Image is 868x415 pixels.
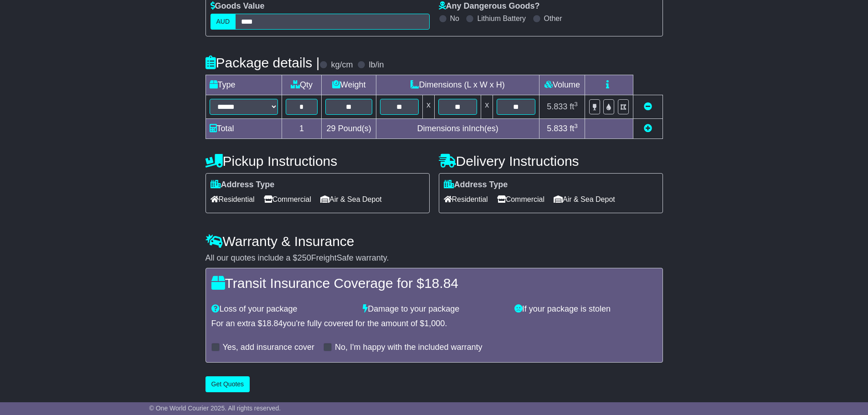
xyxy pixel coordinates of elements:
td: Dimensions in Inch(es) [376,119,539,139]
label: No [450,14,459,23]
span: 18.84 [424,276,458,291]
td: 1 [282,119,322,139]
span: Commercial [264,192,311,206]
h4: Delivery Instructions [439,154,663,169]
sup: 3 [574,123,578,129]
span: ft [570,102,578,111]
div: Damage to your package [358,304,510,314]
a: Add new item [644,124,652,133]
sup: 3 [574,101,578,108]
div: If your package is stolen [510,304,662,314]
h4: Pickup Instructions [205,154,430,169]
label: No, I'm happy with the included warranty [335,343,483,353]
button: Get Quotes [205,376,250,392]
span: 250 [298,253,311,262]
td: Weight [322,75,376,95]
span: Residential [211,192,255,206]
td: Volume [539,75,585,95]
a: Remove this item [644,102,652,111]
label: Any Dangerous Goods? [439,1,540,11]
td: Total [205,119,282,139]
div: For an extra $ you're fully covered for the amount of $ . [211,319,657,329]
label: Other [544,14,562,23]
h4: Transit Insurance Coverage for $ [211,276,657,291]
td: x [481,95,493,119]
h4: Package details | [205,55,320,70]
label: kg/cm [331,60,353,70]
span: 5.833 [547,102,567,111]
span: ft [570,124,578,133]
td: Qty [282,75,322,95]
label: Address Type [444,180,508,190]
span: Residential [444,192,488,206]
label: Address Type [211,180,275,190]
div: All our quotes include a $ FreightSafe warranty. [205,253,663,263]
span: 18.84 [262,319,283,328]
label: lb/in [369,60,384,70]
span: © One World Courier 2025. All rights reserved. [149,405,281,412]
div: Loss of your package [207,304,359,314]
td: Dimensions (L x W x H) [376,75,539,95]
h4: Warranty & Insurance [205,234,663,249]
span: 5.833 [547,124,567,133]
label: AUD [211,14,236,30]
span: Air & Sea Depot [320,192,382,206]
td: x [423,95,435,119]
span: 1,000 [424,319,445,328]
label: Goods Value [211,1,265,11]
label: Yes, add insurance cover [223,343,314,353]
td: Type [205,75,282,95]
label: Lithium Battery [477,14,526,23]
span: Commercial [497,192,544,206]
span: Air & Sea Depot [554,192,615,206]
span: 29 [327,124,336,133]
td: Pound(s) [322,119,376,139]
